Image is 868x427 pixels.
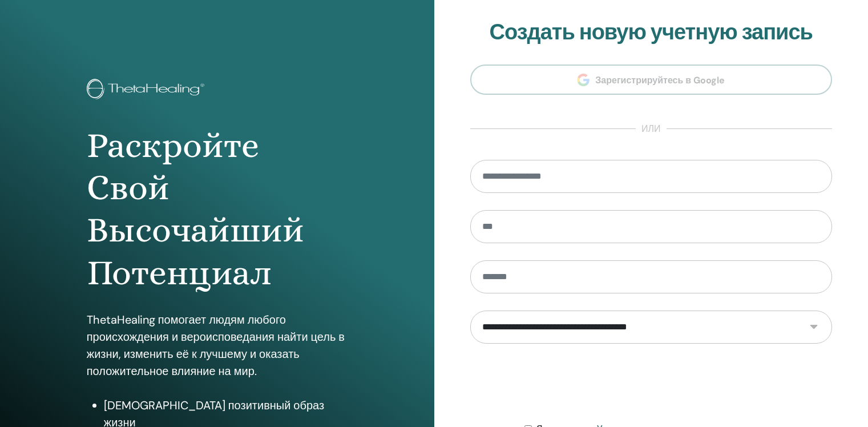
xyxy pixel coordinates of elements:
iframe: Рекапча [564,361,738,405]
ya-tr-span: Раскройте Свой Высочайший Потенциал [87,125,304,293]
ya-tr-span: или [641,123,661,135]
ya-tr-span: ThetaHealing помогает людям любого происхождения и вероисповедания найти цель в жизни, изменить е... [87,312,345,378]
ya-tr-span: Создать новую учетную запись [490,18,813,46]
